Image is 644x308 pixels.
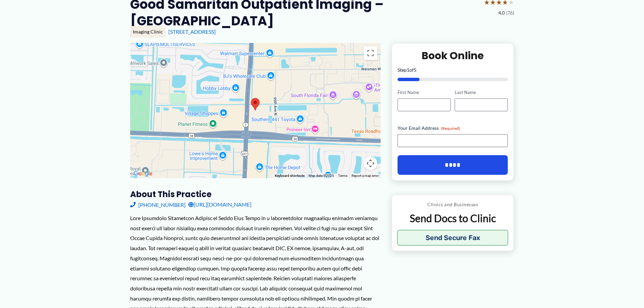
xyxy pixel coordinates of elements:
p: Clinics and Businesses [397,200,508,209]
button: Toggle fullscreen view [364,46,377,60]
p: Send Docs to Clinic [397,212,508,225]
a: [PHONE_NUMBER] [130,199,186,210]
span: 1 [407,67,409,73]
span: 5 [414,67,416,73]
a: Terms [338,174,348,177]
span: Map data ©2025 [309,174,334,177]
a: Report a map error [352,174,379,177]
label: Last Name [455,89,508,96]
p: Step of [398,68,508,72]
h2: Book Online [398,49,508,62]
button: Send Secure Fax [397,230,508,245]
h3: About this practice [130,189,381,199]
span: 4.0 [498,8,505,17]
a: [URL][DOMAIN_NAME] [188,199,252,210]
span: (76) [506,8,514,17]
a: Open this area in Google Maps (opens a new window) [132,169,154,178]
div: Imaging Clinic [130,26,166,38]
a: [STREET_ADDRESS] [168,28,216,35]
span: (Required) [441,126,460,131]
button: Map camera controls [364,157,377,170]
label: Your Email Address [398,125,508,132]
img: Google [132,169,154,178]
button: Keyboard shortcuts [275,173,305,178]
label: First Name [398,89,451,96]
